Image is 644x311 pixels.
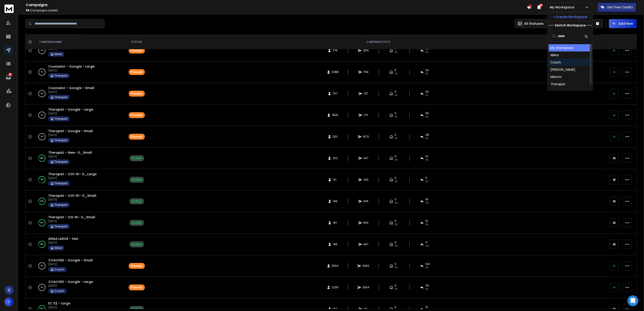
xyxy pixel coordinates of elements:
span: 0 [395,133,396,137]
td: 2%Therapist - Google - Large[DATE]Therapist [34,104,123,126]
span: 10 [425,219,428,223]
p: Therapist [54,203,67,207]
span: 5 % [425,180,429,183]
div: [PERSON_NAME] [550,67,575,72]
span: 2954 [363,286,370,289]
p: 2 % [41,113,43,117]
span: 1201 [333,135,338,138]
span: 346 [363,199,369,203]
p: [DATE] [48,69,94,72]
span: 56 [26,8,29,12]
span: 14 [425,155,428,158]
p: 73 % [40,177,44,182]
span: 196 [333,243,337,246]
p: 3 % [41,134,43,139]
p: Coach [54,289,64,293]
div: Therapist2 [550,89,567,94]
span: 0 [395,262,396,266]
span: Therapist - OG1-RI- G_Large [48,172,97,176]
span: 167 [333,307,337,311]
td: 89%Therapist - New- G_Small[DATE]Therapist [34,148,123,169]
p: [DATE] [48,284,93,288]
a: Therapist - Google - Large [48,107,93,112]
div: Active [132,178,141,182]
span: 2205 [332,286,339,289]
span: 6 % [425,287,429,291]
span: 0% [395,180,398,183]
p: Allied [54,52,62,56]
div: Paused [131,264,142,268]
span: 203 [363,178,368,182]
span: 10 % [425,201,429,205]
button: Sort by Sort A-Z [582,32,591,41]
span: 114 [425,284,429,287]
p: 82 % [40,242,44,247]
p: 4 % [41,264,43,268]
button: D [5,297,14,306]
span: 0% [395,72,398,76]
span: 2088 [332,70,339,74]
span: 3 % [425,94,428,97]
div: Therapist [550,82,565,86]
td: 1%Counselor - Google - Large[DATE]Therapist [34,61,123,83]
span: 411 [364,307,368,311]
span: 347 [363,156,368,160]
span: 199 [333,199,337,203]
div: Paused [131,135,142,138]
a: COACHES - Google - Small [48,258,93,262]
td: 91%Therapist - OG-RI- G_Small[DATE]Therapist [34,212,123,234]
span: COACHES - Google - Large [48,279,93,284]
p: 1 % [41,70,43,74]
p: 81 [8,73,12,76]
div: Paused [131,70,142,74]
p: [DATE] [48,133,93,137]
th: CAMPAIGN NAME [34,35,123,49]
div: Active [132,307,141,311]
span: 55 [425,112,429,115]
td: 4%ALLIED - GOOGLE _ LARGE[DATE]Allied [34,40,123,61]
span: 24 [425,68,429,72]
td: 73%Therapist - OG1-RI- G_Large[DATE]Therapist [34,169,123,191]
span: 197 [333,221,337,225]
span: 3 % [425,72,428,76]
a: Counselor - Google - Small [48,86,94,90]
span: 50 [540,4,543,7]
span: 141 [333,178,337,182]
span: 775 [333,49,338,52]
td: 87%Therapist - OG1-RI- G_Small[DATE]Therapist [34,191,123,212]
span: 1711 [364,113,368,117]
a: EC 02 - Large [48,301,70,306]
p: [DATE] [48,112,93,115]
span: 4 % [425,266,428,270]
span: 23 [425,90,429,94]
span: 0% [395,158,398,162]
div: My Workspace [550,46,574,50]
div: Paused [131,113,142,117]
th: STATUS [123,35,150,49]
p: Therapist [54,160,67,164]
div: Active [132,243,141,246]
span: 1255 [363,49,369,52]
td: 82%Allied LARGE - test[DATE]Allied [34,234,123,255]
p: Coach [54,268,64,271]
td: 2%Counselor - Google - Small[DATE]Therapist [34,83,123,104]
p: Therapist [54,74,67,78]
span: 0 [395,176,396,180]
span: 5 [425,176,427,180]
p: [DATE] [48,155,92,158]
span: Therapist - OG1-RI- G_Small [48,193,96,198]
span: 6 % [425,223,429,226]
a: 81 [4,73,13,82]
a: Therapist - Google - Small [48,129,93,133]
span: 5 % [425,51,429,54]
span: 2560 [332,264,339,268]
span: 2960 [363,264,370,268]
span: 1805 [332,113,338,117]
p: [DATE] [48,198,96,202]
span: 0 [395,68,396,72]
span: 0% [395,287,398,291]
div: Paused [131,49,142,52]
